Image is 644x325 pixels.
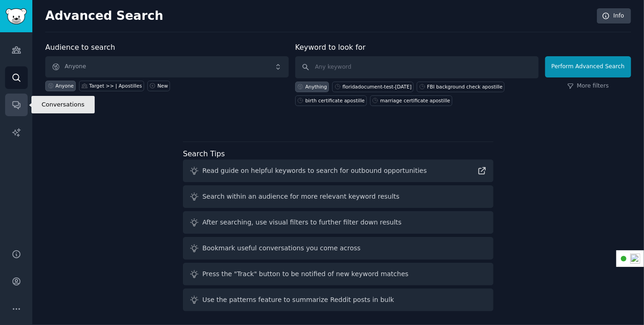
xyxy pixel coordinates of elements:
div: Bookmark useful conversations you come across [202,243,361,253]
button: Anyone [45,56,289,77]
input: Any keyword [295,56,539,78]
div: Use the patterns feature to summarize Reddit posts in bulk [202,295,394,305]
div: Anything [305,83,327,90]
div: floridadocument-test-[DATE] [342,83,412,90]
a: Info [597,8,631,24]
div: birth certificate apostille [305,97,365,104]
div: New [158,83,168,89]
div: After searching, use visual filters to further filter down results [202,218,401,227]
label: Keyword to look for [295,43,366,52]
div: Search within an audience for more relevant keyword results [202,192,400,201]
label: Audience to search [45,43,115,52]
div: Read guide on helpful keywords to search for outbound opportunities [202,166,427,176]
a: New [147,81,170,91]
a: More filters [567,82,609,90]
img: GummySearch logo [6,8,27,24]
div: Target >> | Apostilles [89,83,142,89]
div: Press the "Track" button to be notified of new keyword matches [202,269,408,279]
div: FBI background check apostille [427,83,503,90]
label: Search Tips [183,149,225,158]
h2: Advanced Search [45,9,592,24]
button: Perform Advanced Search [545,56,631,77]
div: marriage certificate apostille [380,97,450,104]
div: Anyone [55,83,74,89]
